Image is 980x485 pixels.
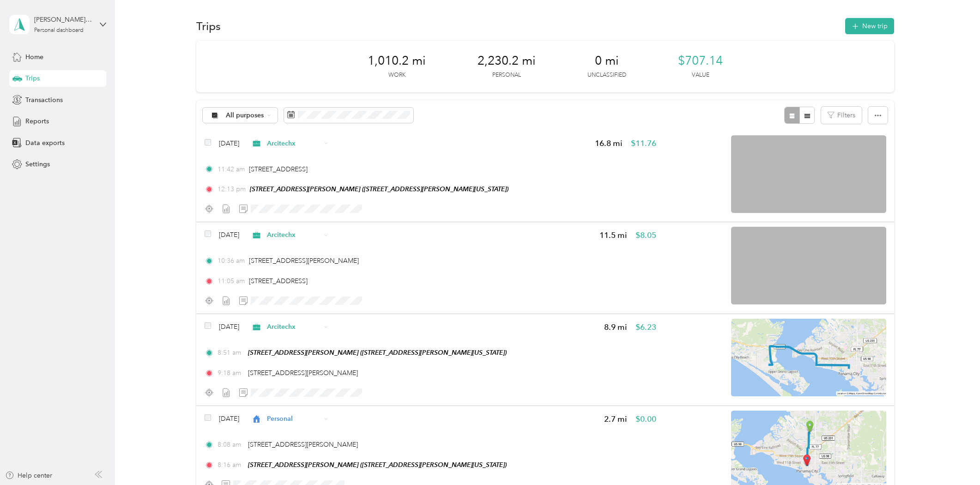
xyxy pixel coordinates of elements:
span: 12:13 pm [218,184,246,194]
span: Trips [25,73,40,83]
span: [DATE] [219,139,239,148]
span: 8:16 am [218,460,244,470]
iframe: Everlance-gr Chat Button Frame [928,433,980,485]
span: $11.76 [631,138,656,149]
span: 11.5 mi [599,230,627,241]
span: [DATE] [219,322,239,332]
span: Settings [25,159,50,169]
span: $707.14 [678,54,723,68]
div: [PERSON_NAME][EMAIL_ADDRESS][DOMAIN_NAME] [34,15,92,24]
span: 1,010.2 mi [368,54,426,68]
span: 8:51 am [218,348,244,358]
span: 8.9 mi [604,321,627,333]
span: 9:18 am [218,368,244,378]
span: [STREET_ADDRESS] [249,165,308,173]
p: Unclassified [587,71,626,79]
span: [STREET_ADDRESS][PERSON_NAME] ([STREET_ADDRESS][PERSON_NAME][US_STATE]) [248,461,507,468]
span: [STREET_ADDRESS][PERSON_NAME] ([STREET_ADDRESS][PERSON_NAME][US_STATE]) [248,349,507,356]
span: 11:05 am [218,276,245,286]
span: Transactions [25,95,63,105]
img: minimap [731,135,886,213]
h1: Trips [196,21,221,31]
span: $6.23 [635,321,656,333]
span: [STREET_ADDRESS][PERSON_NAME] [249,257,359,265]
p: Work [388,71,405,79]
span: [STREET_ADDRESS][PERSON_NAME] [248,441,358,449]
span: Arcitechx [267,230,321,240]
span: 2,230.2 mi [478,54,536,68]
span: $0.00 [635,413,656,425]
span: All purposes [226,112,264,119]
span: [STREET_ADDRESS][PERSON_NAME] [248,369,358,377]
span: 11:42 am [218,164,245,174]
p: Personal [492,71,521,79]
span: 10:36 am [218,256,245,266]
button: Help center [5,471,52,480]
span: Arcitechx [267,139,321,148]
button: Filters [821,107,862,124]
span: $8.05 [635,230,656,241]
span: [STREET_ADDRESS][PERSON_NAME] ([STREET_ADDRESS][PERSON_NAME][US_STATE]) [250,185,508,193]
span: 16.8 mi [595,138,623,149]
span: [STREET_ADDRESS] [249,277,308,285]
img: minimap [731,319,886,396]
img: minimap [731,227,886,304]
span: 2.7 mi [604,413,627,425]
span: Personal [267,414,321,424]
span: 8:08 am [218,440,244,449]
span: 0 mi [595,54,619,68]
span: [DATE] [219,414,239,424]
span: Home [25,52,43,62]
span: [DATE] [219,230,239,240]
p: Value [692,71,709,79]
span: Reports [25,116,49,126]
button: New trip [845,18,894,34]
span: Data exports [25,138,65,148]
div: Personal dashboard [34,28,84,33]
span: Arcitechx [267,322,321,332]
